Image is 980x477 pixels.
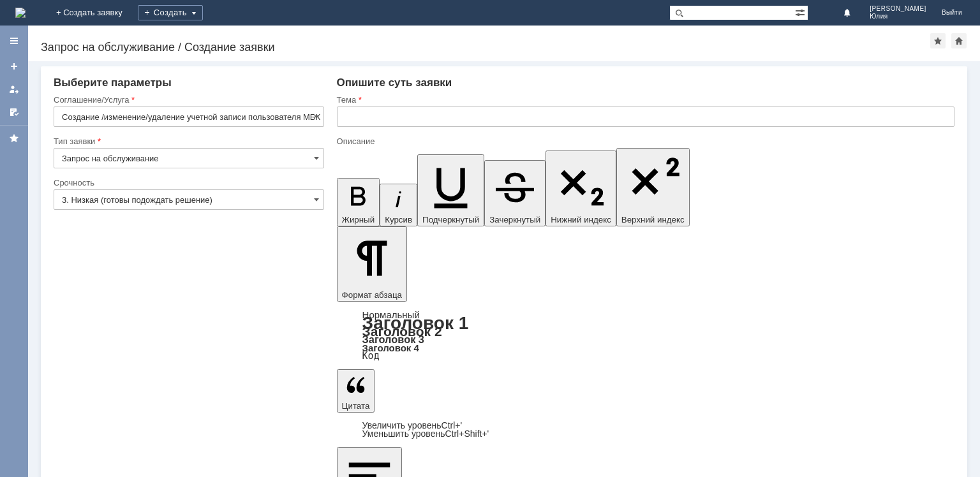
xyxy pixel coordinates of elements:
[362,420,463,430] a: Increase
[362,309,420,320] a: Нормальный
[15,8,26,18] a: Перейти на домашнюю страницу
[442,420,463,430] span: Ctrl+'
[616,148,690,226] button: Верхний индекс
[54,96,322,104] div: Соглашение/Услуга
[4,102,24,122] a: Мои согласования
[337,96,952,104] div: Тема
[337,369,375,413] button: Цитата
[362,324,442,339] a: Заголовок 2
[54,137,322,145] div: Тип заявки
[41,41,930,54] div: Запрос на обслуживание / Создание заявки
[15,8,26,18] img: logo
[445,429,489,439] span: Ctrl+Shift+'
[4,56,24,77] a: Создать заявку
[362,334,424,345] a: Заголовок 3
[870,13,926,20] span: Юлия
[930,33,946,48] div: Добавить в избранное
[362,350,380,362] a: Код
[870,5,926,13] span: [PERSON_NAME]
[385,215,412,224] span: Курсив
[362,313,469,333] a: Заголовок 1
[337,311,954,360] div: Формат абзаца
[489,215,540,224] span: Зачеркнутый
[342,401,370,411] span: Цитата
[621,215,685,224] span: Верхний индекс
[417,154,484,226] button: Подчеркнутый
[54,179,322,187] div: Срочность
[337,422,954,438] div: Цитата
[54,77,172,89] span: Выберите параметры
[546,150,616,226] button: Нижний индекс
[342,215,375,224] span: Жирный
[795,6,808,18] span: Расширенный поиск
[337,178,380,226] button: Жирный
[138,5,203,20] div: Создать
[342,290,402,300] span: Формат абзаца
[484,160,546,226] button: Зачеркнутый
[337,226,407,302] button: Формат абзаца
[380,184,417,226] button: Курсив
[362,429,489,439] a: Decrease
[422,215,479,224] span: Подчеркнутый
[362,342,419,353] a: Заголовок 4
[951,33,967,48] div: Сделать домашней страницей
[551,215,611,224] span: Нижний индекс
[4,79,24,99] a: Мои заявки
[337,137,952,145] div: Описание
[337,77,452,89] span: Опишите суть заявки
